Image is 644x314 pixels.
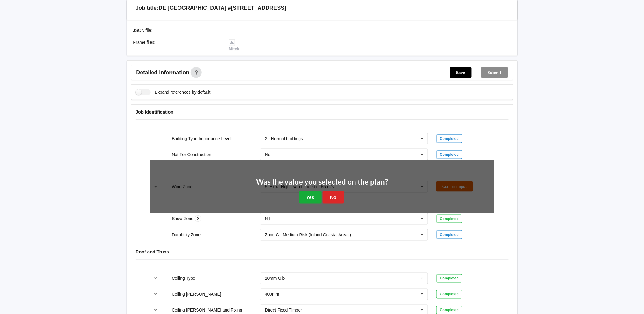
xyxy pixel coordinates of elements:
div: Completed [436,274,462,283]
h4: Roof and Truss [136,249,509,255]
div: Zone C - Medium Risk (Inland Coastal Areas) [265,233,351,237]
span: Detailed information [136,70,190,75]
button: Yes [299,191,322,204]
label: Durability Zone [172,232,201,237]
h2: Was the value you selected on the plan? [256,177,388,187]
div: Completed [436,290,462,299]
div: N1 [265,217,270,221]
label: Ceiling [PERSON_NAME] and Fixing [172,308,242,313]
div: No [265,152,270,157]
div: Direct Fixed Timber [265,308,302,312]
h3: DE [GEOGRAPHIC_DATA] #[STREET_ADDRESS] [159,5,286,12]
div: 10mm Gib [265,276,285,281]
button: reference-toggle [150,273,162,284]
div: Frame files : [129,39,225,52]
button: reference-toggle [150,289,162,300]
div: Completed [436,230,462,239]
label: Building Type Importance Level [172,136,231,141]
h4: Job Identification [136,109,509,115]
div: Completed [436,134,462,143]
div: JSON file : [129,27,225,33]
h3: Job title: [136,5,159,12]
label: Snow Zone [172,216,195,221]
label: Expand references by default [136,89,211,95]
div: 2 - Normal buildings [265,136,303,141]
div: Completed [436,215,462,223]
a: Mitek [229,40,240,51]
div: Completed [436,150,462,159]
button: No [323,191,344,204]
button: Save [450,67,472,78]
label: Ceiling Type [172,276,195,281]
label: Not For Construction [172,152,211,157]
label: Ceiling [PERSON_NAME] [172,292,221,297]
div: 400mm [265,292,279,297]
